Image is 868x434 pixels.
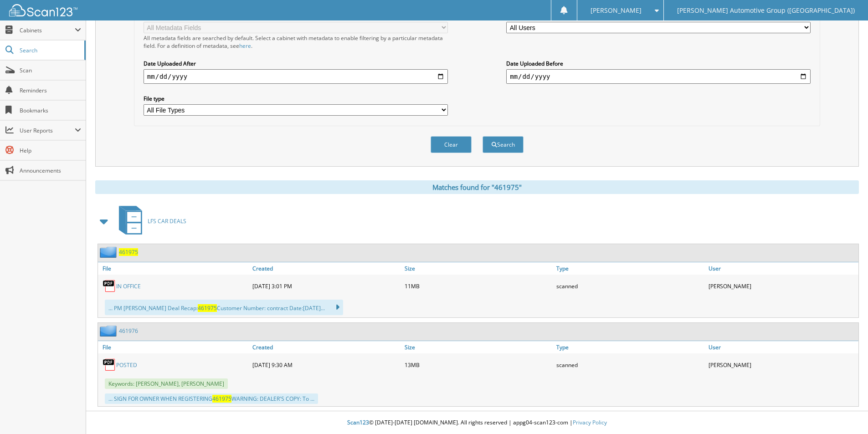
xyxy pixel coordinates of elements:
span: Keywords: [PERSON_NAME], [PERSON_NAME] [105,378,228,389]
a: Type [554,262,706,275]
div: scanned [554,277,706,295]
a: Size [402,341,555,353]
div: scanned [554,356,706,374]
img: PDF.png [103,279,116,293]
a: Privacy Policy [573,419,607,426]
img: folder2.png [100,246,119,258]
a: Created [250,262,402,275]
div: © [DATE]-[DATE] [DOMAIN_NAME]. All rights reserved | appg04-scan123-com | [86,412,868,434]
span: Announcements [20,167,81,174]
a: Type [554,341,706,353]
span: [PERSON_NAME] [591,8,642,13]
div: [PERSON_NAME] [706,356,858,374]
button: Search [483,136,524,153]
div: 11MB [402,277,555,295]
div: Matches found for "461975" [95,180,859,194]
span: LFS CAR DEALS [148,217,186,225]
a: 461975 [119,248,138,256]
img: PDF.png [103,358,116,372]
span: 461975 [212,395,231,403]
label: Date Uploaded After [144,60,448,67]
div: [DATE] 3:01 PM [250,277,402,295]
a: here [239,42,251,50]
label: Date Uploaded Before [506,60,811,67]
img: scan123-logo-white.svg [9,4,77,16]
a: 461976 [119,327,138,335]
a: File [98,341,250,353]
a: User [706,262,858,275]
span: Help [20,147,81,154]
div: All metadata fields are searched by default. Select a cabinet with metadata to enable filtering b... [144,34,448,50]
div: [DATE] 9:30 AM [250,356,402,374]
div: 13MB [402,356,555,374]
span: Scan [20,66,81,74]
img: folder2.png [100,325,119,337]
span: User Reports [20,127,75,134]
div: ... PM [PERSON_NAME] Deal Recap: Customer Number: contract Date:[DATE]... [105,300,343,315]
div: ... SIGN FOR OWNER WHEN REGISTERING WARNING: DEALER'S COPY: To ... [105,393,318,404]
span: Search [20,46,80,54]
input: start [144,69,448,84]
span: Cabinets [20,26,75,34]
a: POSTED [116,361,137,369]
span: 461975 [198,304,217,312]
a: IN OFFICE [116,282,141,290]
span: Bookmarks [20,107,81,114]
label: File type [144,95,448,102]
button: Clear [431,136,472,153]
span: Reminders [20,87,81,94]
span: [PERSON_NAME] Automotive Group ([GEOGRAPHIC_DATA]) [677,8,855,13]
a: LFS CAR DEALS [113,203,186,239]
a: User [706,341,858,353]
div: [PERSON_NAME] [706,277,858,295]
span: Scan123 [347,419,369,426]
a: Size [402,262,555,275]
iframe: Chat Widget [822,390,868,434]
a: File [98,262,250,275]
a: Created [250,341,402,353]
input: end [506,69,811,84]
